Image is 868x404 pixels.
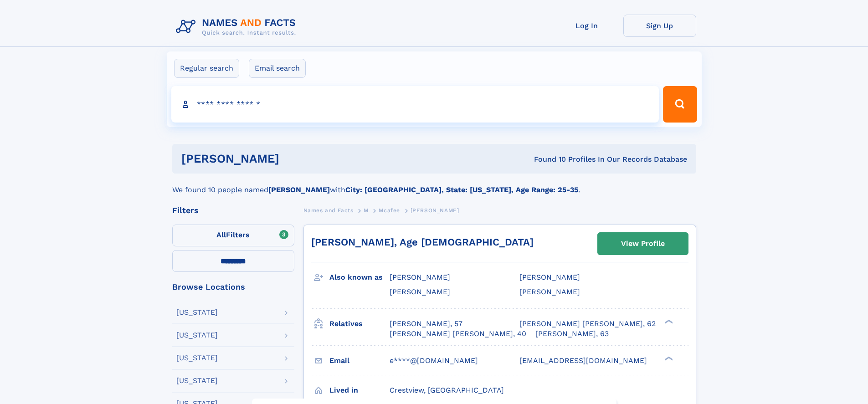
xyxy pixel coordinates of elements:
span: Mcafee [379,207,400,214]
div: [US_STATE] [176,377,218,384]
b: City: [GEOGRAPHIC_DATA], State: [US_STATE], Age Range: 25-35 [345,185,578,194]
h3: Lived in [329,383,390,398]
h3: Relatives [329,316,390,332]
div: We found 10 people named with . [172,174,696,195]
a: [PERSON_NAME], 57 [390,319,462,329]
div: View Profile [621,233,665,254]
div: [US_STATE] [176,309,218,316]
img: Logo Names and Facts [172,15,303,39]
a: [PERSON_NAME] [PERSON_NAME], 62 [519,319,656,329]
span: M [364,207,369,214]
div: Filters [172,206,294,215]
a: [PERSON_NAME], Age [DEMOGRAPHIC_DATA] [311,236,534,248]
span: [PERSON_NAME] [519,273,580,281]
div: ❯ [663,318,673,324]
div: [US_STATE] [176,332,218,339]
div: Found 10 Profiles In Our Records Database [406,154,687,164]
a: View Profile [598,233,688,255]
span: [PERSON_NAME] [519,287,580,296]
h3: Also known as [329,270,390,285]
span: All [216,230,226,239]
input: search input [171,86,659,123]
label: Regular search [174,59,239,78]
button: Search Button [663,86,697,123]
label: Filters [172,225,294,246]
span: Crestview, [GEOGRAPHIC_DATA] [390,386,504,394]
span: [EMAIL_ADDRESS][DOMAIN_NAME] [519,356,647,365]
b: [PERSON_NAME] [268,185,330,194]
a: Names and Facts [303,205,354,216]
span: [PERSON_NAME] [411,207,459,214]
div: [US_STATE] [176,354,218,362]
label: Email search [249,59,306,78]
a: [PERSON_NAME], 63 [535,329,609,339]
div: Browse Locations [172,283,294,291]
a: [PERSON_NAME] [PERSON_NAME], 40 [390,329,526,339]
div: ❯ [663,355,673,361]
span: [PERSON_NAME] [390,273,450,281]
a: M [364,205,369,216]
span: [PERSON_NAME] [390,287,450,296]
a: Log In [550,15,623,37]
h3: Email [329,353,390,368]
a: Mcafee [379,205,400,216]
h1: [PERSON_NAME] [181,153,407,164]
a: Sign Up [623,15,696,37]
